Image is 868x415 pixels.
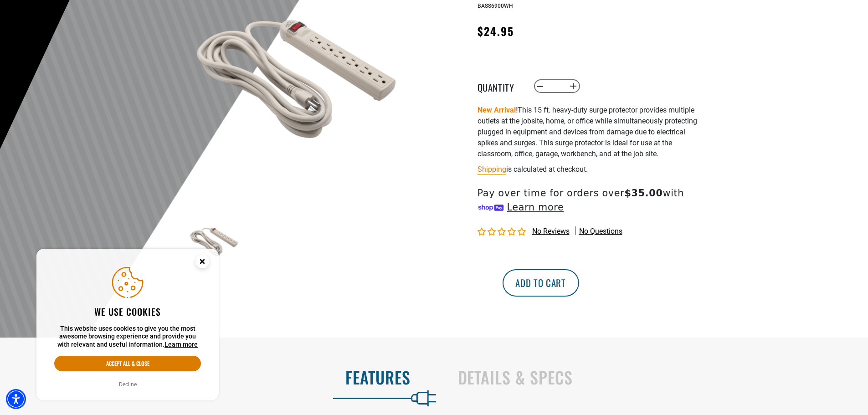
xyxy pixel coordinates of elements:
span: No questions [579,226,622,236]
button: Decline [116,380,139,389]
aside: Cookie Consent [36,249,219,401]
label: Quantity [478,80,523,92]
strong: New Arrival! [478,106,518,114]
button: Add to cart [503,269,579,297]
h2: Features [19,368,411,387]
a: Shipping [478,165,506,174]
button: Accept all & close [54,356,201,371]
h2: Details & Specs [458,368,849,387]
span: $24.95 [478,23,514,39]
button: Close this option [186,249,219,277]
span: No reviews [532,227,570,236]
span: 0.00 stars [478,228,528,236]
div: is calculated at checkout. [478,163,701,175]
p: This website uses cookies to give you the most awesome browsing experience and provide you with r... [54,325,201,349]
span: BASS6900WH [478,3,513,9]
h2: We use cookies [54,306,201,318]
div: Accessibility Menu [6,389,26,409]
p: This 15 ft. heavy-duty surge protector provides multiple outlets at the jobsite, home, or office ... [478,105,701,159]
a: This website uses cookies to give you the most awesome browsing experience and provide you with r... [164,341,198,348]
